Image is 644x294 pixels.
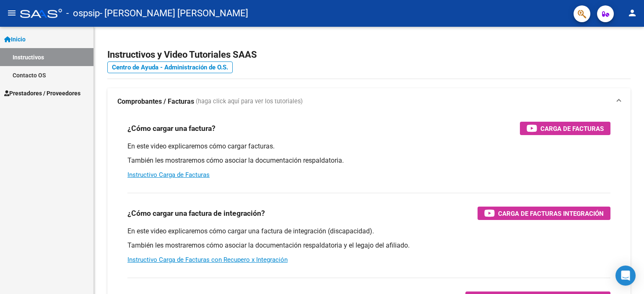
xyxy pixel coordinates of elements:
mat-icon: person [627,8,637,18]
span: Carga de Facturas Integración [498,208,604,219]
mat-expansion-panel-header: Comprobantes / Facturas (haga click aquí para ver los tutoriales) [107,88,631,115]
a: Instructivo Carga de Facturas con Recupero x Integración [127,256,288,263]
span: - ospsip [66,4,100,23]
h2: Instructivos y Video Tutoriales SAAS [107,47,631,63]
span: Carga de Facturas [540,123,604,134]
strong: Comprobantes / Facturas [117,97,194,106]
a: Centro de Ayuda - Administración de O.S. [107,61,233,73]
span: - [PERSON_NAME] [PERSON_NAME] [100,4,248,23]
p: En este video explicaremos cómo cargar una factura de integración (discapacidad). [127,227,610,236]
h3: ¿Cómo cargar una factura? [127,123,216,134]
span: Prestadores / Proveedores [4,89,80,98]
p: También les mostraremos cómo asociar la documentación respaldatoria. [127,156,610,165]
button: Carga de Facturas Integración [478,207,610,220]
a: Instructivo Carga de Facturas [127,171,210,179]
button: Carga de Facturas [520,122,610,135]
span: Inicio [4,35,26,44]
span: (haga click aquí para ver los tutoriales) [196,97,303,106]
p: En este video explicaremos cómo cargar facturas. [127,142,610,151]
p: También les mostraremos cómo asociar la documentación respaldatoria y el legajo del afiliado. [127,241,610,250]
div: Open Intercom Messenger [615,266,636,286]
mat-icon: menu [7,8,17,18]
h3: ¿Cómo cargar una factura de integración? [127,207,265,219]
